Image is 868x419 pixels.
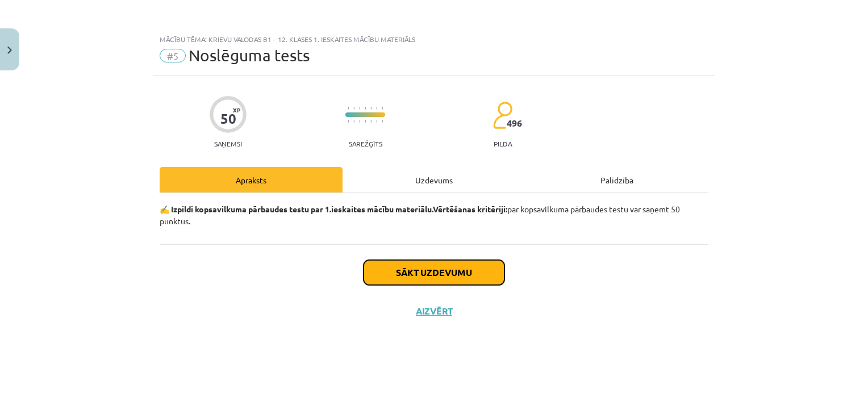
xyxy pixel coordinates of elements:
[7,47,12,54] img: icon-close-lesson-0947bae3869378f0d4975bcd49f059093ad1ed9edebbc8119c70593378902aed.svg
[160,167,343,192] div: Apraksts
[348,120,349,123] img: icon-short-line-57e1e144782c952c97e751825c79c345078a6d821885a25fce030b3d8c18986b.svg
[493,101,512,129] img: students-c634bb4e5e11cddfef0936a35e636f08e4e9abd3cc4e673bd6f9a4125e45ecb1.svg
[353,120,354,123] img: icon-short-line-57e1e144782c952c97e751825c79c345078a6d821885a25fce030b3d8c18986b.svg
[365,107,366,110] img: icon-short-line-57e1e144782c952c97e751825c79c345078a6d821885a25fce030b3d8c18986b.svg
[353,107,354,110] img: icon-short-line-57e1e144782c952c97e751825c79c345078a6d821885a25fce030b3d8c18986b.svg
[382,107,383,110] img: icon-short-line-57e1e144782c952c97e751825c79c345078a6d821885a25fce030b3d8c18986b.svg
[210,140,247,148] p: Saņemsi
[220,111,236,127] div: 50
[233,107,240,113] span: XP
[382,120,383,123] img: icon-short-line-57e1e144782c952c97e751825c79c345078a6d821885a25fce030b3d8c18986b.svg
[494,140,512,148] p: pilda
[160,49,186,62] span: #5
[359,120,360,123] img: icon-short-line-57e1e144782c952c97e751825c79c345078a6d821885a25fce030b3d8c18986b.svg
[376,107,377,110] img: icon-short-line-57e1e144782c952c97e751825c79c345078a6d821885a25fce030b3d8c18986b.svg
[507,118,522,128] span: 496
[364,260,504,285] button: Sākt uzdevumu
[365,120,366,123] img: icon-short-line-57e1e144782c952c97e751825c79c345078a6d821885a25fce030b3d8c18986b.svg
[160,203,708,227] p: par kopsavilkuma pārbaudes testu var saņemt 50 punktus.
[189,46,310,65] span: Noslēguma tests
[343,167,525,192] div: Uzdevums
[370,107,372,110] img: icon-short-line-57e1e144782c952c97e751825c79c345078a6d821885a25fce030b3d8c18986b.svg
[525,167,708,192] div: Palīdzība
[376,120,377,123] img: icon-short-line-57e1e144782c952c97e751825c79c345078a6d821885a25fce030b3d8c18986b.svg
[412,305,456,317] button: Aizvērt
[370,120,372,123] img: icon-short-line-57e1e144782c952c97e751825c79c345078a6d821885a25fce030b3d8c18986b.svg
[160,35,708,43] div: Mācību tēma: Krievu valodas b1 - 12. klases 1. ieskaites mācību materiāls
[433,204,507,214] strong: Vērtēšanas kritēriji:
[359,107,360,110] img: icon-short-line-57e1e144782c952c97e751825c79c345078a6d821885a25fce030b3d8c18986b.svg
[349,140,382,148] p: Sarežģīts
[348,107,349,110] img: icon-short-line-57e1e144782c952c97e751825c79c345078a6d821885a25fce030b3d8c18986b.svg
[160,204,433,214] b: ✍️ Izpildi kopsavilkuma pārbaudes testu par 1.ieskaites mācību materiālu.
